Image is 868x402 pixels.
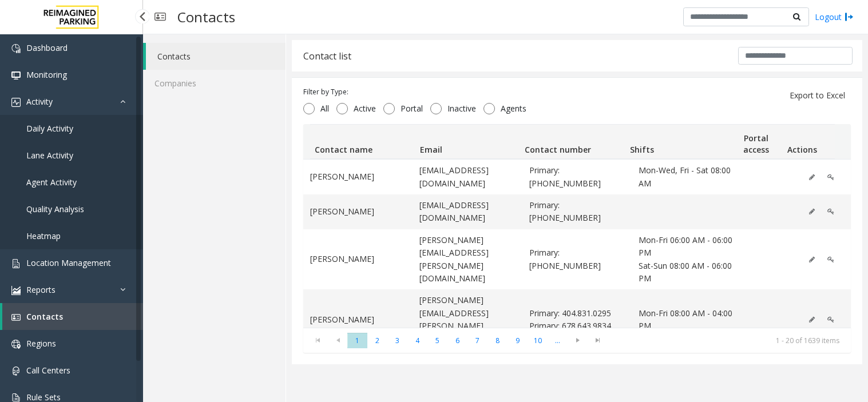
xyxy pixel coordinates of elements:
button: Edit Portal Access (disabled) [821,251,841,268]
span: Regions [26,338,56,349]
span: Location Management [26,257,111,268]
span: Reports [26,284,56,295]
span: Call Centers [26,365,70,376]
td: [PERSON_NAME] [303,289,413,350]
span: Page 8 [487,333,508,348]
span: Mon-Wed, Fri - Sat 08:00 AM [639,164,734,190]
th: Shifts [625,125,730,159]
img: 'icon' [11,286,21,295]
span: Page 4 [407,333,427,348]
button: Edit (disabled) [803,311,821,328]
a: Companies [143,70,286,97]
button: Edit Portal Access (disabled) [821,169,841,186]
span: Go to the last page [590,336,605,345]
td: [PERSON_NAME][EMAIL_ADDRESS][PERSON_NAME][DOMAIN_NAME] [413,289,522,350]
span: Inactive [442,103,482,114]
span: Go to the last page [588,333,608,349]
img: 'icon' [11,259,21,268]
td: [PERSON_NAME] [303,229,413,290]
span: Page 9 [508,333,528,348]
span: Go to the next page [570,336,585,345]
input: Portal [383,103,395,114]
kendo-pager-info: 1 - 20 of 1639 items [615,336,839,345]
span: Mon-Fri 08:00 AM - 04:00 PM [639,307,734,333]
span: Monitoring [26,69,67,80]
span: Lane Activity [26,150,73,161]
td: [PERSON_NAME] [303,160,413,194]
td: [PERSON_NAME] [303,194,413,229]
button: Edit (disabled) [803,251,821,268]
button: Export to Excel [783,86,852,105]
input: All [303,103,315,114]
td: [EMAIL_ADDRESS][DOMAIN_NAME] [413,194,522,229]
span: Agents [495,103,532,114]
input: Active [336,103,348,114]
span: Portal [395,103,429,114]
button: Edit (disabled) [803,169,821,186]
span: Primary: 404-597-0824 [529,164,625,190]
a: Contacts [2,303,143,330]
td: [EMAIL_ADDRESS][DOMAIN_NAME] [413,160,522,194]
span: Agent Activity [26,177,77,188]
span: Activity [26,96,53,107]
span: Page 11 [548,333,568,348]
div: Filter by Type: [303,87,532,97]
span: Page 10 [528,333,548,348]
span: Daily Activity [26,123,73,134]
div: Contact list [303,49,351,63]
img: 'icon' [11,71,21,80]
span: Dashboard [26,42,68,53]
img: pageIcon [154,3,166,31]
th: Contact number [520,125,625,159]
span: Primary: 404.831.0295 [529,307,625,320]
span: Page 7 [467,333,487,348]
input: Inactive [430,103,442,114]
span: Go to the next page [568,333,588,349]
span: Page 2 [367,333,387,348]
th: Actions [782,125,835,159]
th: Portal access [730,125,783,159]
div: Data table [303,124,851,327]
span: Page 1 [347,333,367,348]
img: 'icon' [11,313,21,322]
td: [PERSON_NAME][EMAIL_ADDRESS][PERSON_NAME][DOMAIN_NAME] [413,229,522,290]
h3: Contacts [172,3,241,31]
img: 'icon' [11,98,21,107]
span: Contacts [26,311,63,322]
span: Page 6 [447,333,467,348]
span: Active [348,103,382,114]
img: 'icon' [11,44,21,53]
span: Heatmap [26,230,61,241]
a: Logout [815,11,854,23]
th: Email [415,125,520,159]
a: Contacts [146,43,286,70]
input: Agents [483,103,495,114]
span: Mon-Fri 06:00 AM - 06:00 PM [639,234,734,260]
span: Page 3 [387,333,407,348]
span: Primary: 404-409-1757 [529,246,625,272]
button: Edit Portal Access (disabled) [821,203,841,220]
span: Sat-Sun 08:00 AM - 06:00 PM [639,260,734,285]
span: Page 5 [427,333,447,348]
th: Contact name [310,125,415,159]
span: All [315,103,335,114]
img: logout [845,11,854,23]
img: 'icon' [11,340,21,349]
button: Edit (disabled) [803,203,821,220]
span: Primary: 404-688-6492 [529,199,625,225]
button: Edit Portal Access (disabled) [821,311,841,328]
img: 'icon' [11,367,21,376]
span: Primary: 678.643.9834 [529,320,625,332]
span: Quality Analysis [26,204,84,214]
